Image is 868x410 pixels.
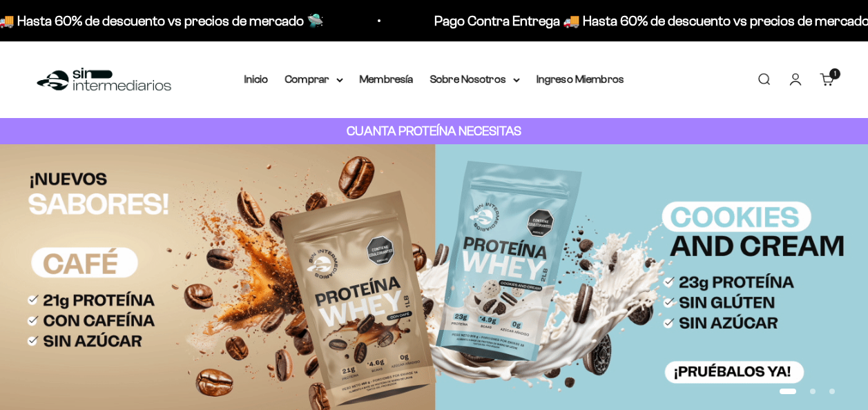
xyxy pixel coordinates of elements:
strong: CUANTA PROTEÍNA NECESITAS [347,124,521,138]
summary: Sobre Nosotros [430,70,520,88]
a: Ingreso Miembros [537,73,624,85]
summary: Comprar [285,70,343,88]
span: 1 [834,70,836,77]
a: Membresía [360,73,414,85]
a: Inicio [244,73,269,85]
